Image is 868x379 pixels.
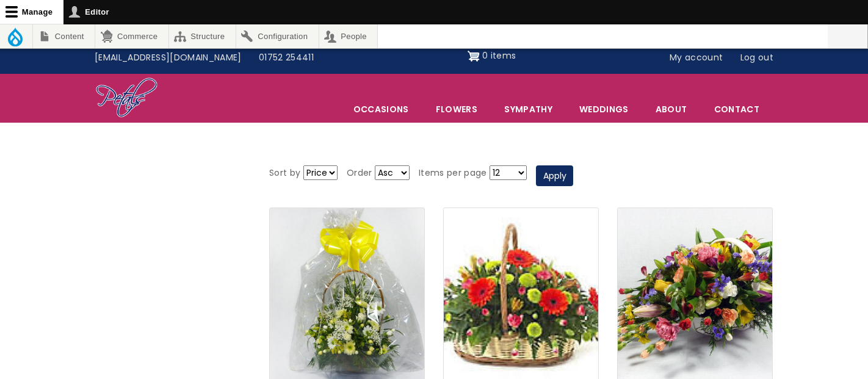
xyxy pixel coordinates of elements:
[468,46,516,66] a: Shopping cart 0 items
[341,96,422,122] span: Occasions
[269,166,300,181] label: Sort by
[643,96,700,122] a: About
[95,77,158,120] img: Home
[701,96,772,122] a: Contact
[419,166,487,181] label: Items per page
[347,166,372,181] label: Order
[250,46,322,70] a: 01752 254411
[566,96,642,122] span: Weddings
[86,46,250,70] a: [EMAIL_ADDRESS][DOMAIN_NAME]
[319,24,378,48] a: People
[95,24,168,48] a: Commerce
[423,96,490,122] a: Flowers
[236,24,319,48] a: Configuration
[732,46,782,70] a: Log out
[536,165,573,186] button: Apply
[169,24,236,48] a: Structure
[491,96,565,122] a: Sympathy
[482,49,516,62] span: 0 items
[468,46,480,66] img: Shopping cart
[661,46,732,70] a: My account
[33,24,95,48] a: Content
